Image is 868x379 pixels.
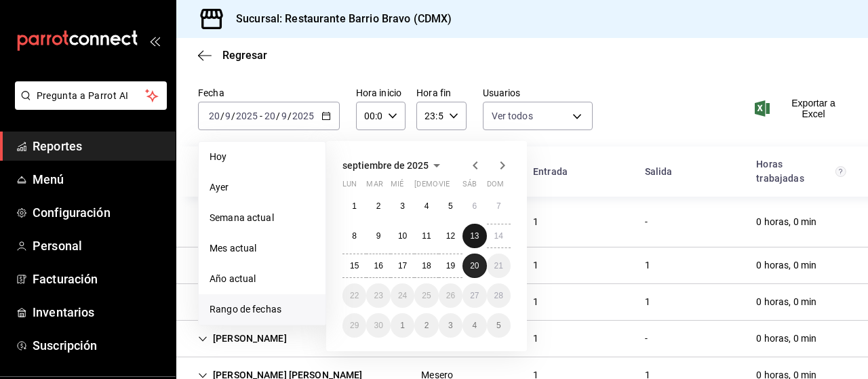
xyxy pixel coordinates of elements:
div: Cell [634,290,661,315]
abbr: 5 de septiembre de 2025 [448,201,453,211]
span: Suscripción [33,336,165,355]
button: 23 de septiembre de 2025 [366,283,390,308]
abbr: 15 de septiembre de 2025 [350,261,359,271]
button: 14 de septiembre de 2025 [487,224,511,248]
span: Ver todos [492,109,533,123]
button: 11 de septiembre de 2025 [414,224,438,248]
button: open_drawer_menu [149,35,160,46]
button: 20 de septiembre de 2025 [462,254,486,278]
button: 22 de septiembre de 2025 [342,283,366,308]
abbr: 4 de octubre de 2025 [472,321,477,330]
button: 30 de septiembre de 2025 [366,313,390,338]
span: Menú [33,170,165,188]
abbr: 8 de septiembre de 2025 [352,231,357,241]
abbr: 2 de octubre de 2025 [425,321,429,330]
button: 15 de septiembre de 2025 [342,254,366,278]
svg: El total de horas trabajadas por usuario es el resultado de la suma redondeada del registro de ho... [835,166,846,177]
div: Head [176,146,868,197]
span: / [231,111,235,121]
label: Hora inicio [356,88,406,98]
abbr: 24 de septiembre de 2025 [398,291,407,300]
div: Row [176,284,868,321]
button: Exportar a Excel [757,98,846,119]
abbr: 4 de septiembre de 2025 [425,201,429,211]
button: 7 de septiembre de 2025 [487,194,511,218]
abbr: 30 de septiembre de 2025 [374,321,382,330]
abbr: viernes [439,180,450,194]
span: Ayer [210,180,315,195]
input: -- [281,111,288,121]
button: 29 de septiembre de 2025 [342,313,366,338]
button: 4 de septiembre de 2025 [414,194,438,218]
button: 3 de septiembre de 2025 [391,194,414,218]
abbr: 26 de septiembre de 2025 [446,291,455,300]
span: septiembre de 2025 [342,160,429,171]
button: 26 de septiembre de 2025 [439,283,462,308]
abbr: 27 de septiembre de 2025 [470,291,479,300]
abbr: 21 de septiembre de 2025 [494,261,503,271]
span: Inventarios [33,303,165,321]
abbr: 16 de septiembre de 2025 [374,261,382,271]
div: Cell [634,326,658,351]
button: 19 de septiembre de 2025 [439,254,462,278]
span: Año actual [210,272,315,286]
button: 5 de octubre de 2025 [487,313,511,338]
div: HeadCell [634,159,746,184]
abbr: 23 de septiembre de 2025 [374,291,382,300]
abbr: 22 de septiembre de 2025 [350,291,359,300]
abbr: domingo [487,180,504,194]
div: Row [176,321,868,357]
button: 16 de septiembre de 2025 [366,254,390,278]
button: 8 de septiembre de 2025 [342,224,366,248]
div: Row [176,197,868,247]
span: Personal [33,237,165,255]
label: Usuarios [483,88,593,98]
button: 9 de septiembre de 2025 [366,224,390,248]
button: 2 de septiembre de 2025 [366,194,390,218]
abbr: 3 de septiembre de 2025 [400,201,405,211]
abbr: lunes [342,180,357,194]
span: Facturación [33,270,165,288]
abbr: 13 de septiembre de 2025 [470,231,479,241]
div: Row [176,247,868,284]
span: - [260,111,262,121]
span: Reportes [33,137,165,155]
button: 21 de septiembre de 2025 [487,254,511,278]
abbr: 9 de septiembre de 2025 [376,231,381,241]
div: Cell [634,210,658,235]
label: Hora fin [416,88,466,98]
div: Cell [187,210,298,235]
abbr: 2 de septiembre de 2025 [376,201,381,211]
div: HeadCell [745,152,857,191]
button: 17 de septiembre de 2025 [391,254,414,278]
button: 2 de octubre de 2025 [414,313,438,338]
input: -- [264,111,276,121]
button: 13 de septiembre de 2025 [462,224,486,248]
button: septiembre de 2025 [342,157,445,174]
abbr: martes [366,180,382,194]
abbr: 1 de octubre de 2025 [400,321,405,330]
abbr: 17 de septiembre de 2025 [398,261,407,271]
button: 1 de octubre de 2025 [391,313,414,338]
span: / [276,111,280,121]
abbr: sábado [462,180,477,194]
div: Cell [634,253,661,278]
span: Rango de fechas [210,302,315,317]
abbr: 6 de septiembre de 2025 [472,201,477,211]
abbr: 1 de septiembre de 2025 [352,201,357,211]
div: Cell [745,210,827,235]
div: HeadCell [187,159,410,184]
div: Cell [745,253,827,278]
button: 18 de septiembre de 2025 [414,254,438,278]
abbr: 5 de octubre de 2025 [496,321,501,330]
h3: Sucursal: Restaurante Barrio Bravo (CDMX) [225,11,452,27]
div: HeadCell [522,159,634,184]
button: 25 de septiembre de 2025 [414,283,438,308]
abbr: 19 de septiembre de 2025 [446,261,455,271]
input: -- [208,111,220,121]
abbr: miércoles [391,180,403,194]
button: Regresar [198,49,267,62]
abbr: 12 de septiembre de 2025 [446,231,455,241]
button: 5 de septiembre de 2025 [439,194,462,218]
span: / [288,111,292,121]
